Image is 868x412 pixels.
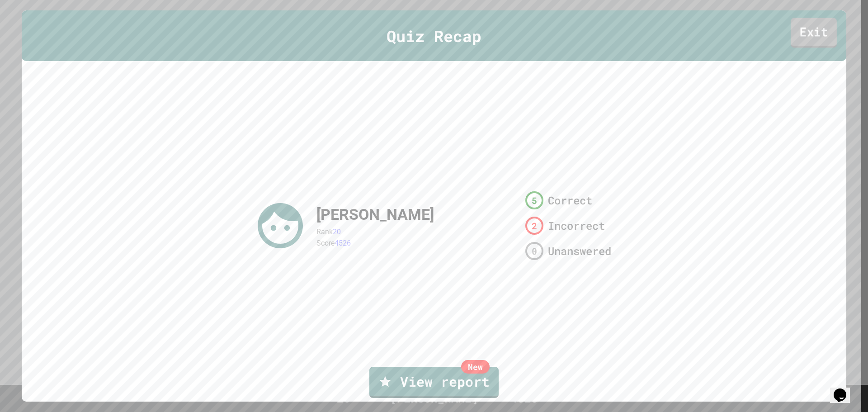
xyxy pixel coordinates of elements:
[335,239,351,247] span: 4526
[525,191,543,209] div: 5
[316,203,434,226] div: [PERSON_NAME]
[548,192,592,208] span: Correct
[316,239,335,247] span: Score
[548,243,611,259] span: Unanswered
[461,360,490,374] div: New
[525,217,543,235] div: 2
[369,367,499,398] a: View report
[333,227,341,236] span: 20
[791,18,837,47] a: Exit
[525,242,543,260] div: 0
[548,218,605,234] span: Incorrect
[316,227,333,236] span: Rank
[830,376,859,403] iframe: chat widget
[22,10,846,62] div: Quiz Recap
